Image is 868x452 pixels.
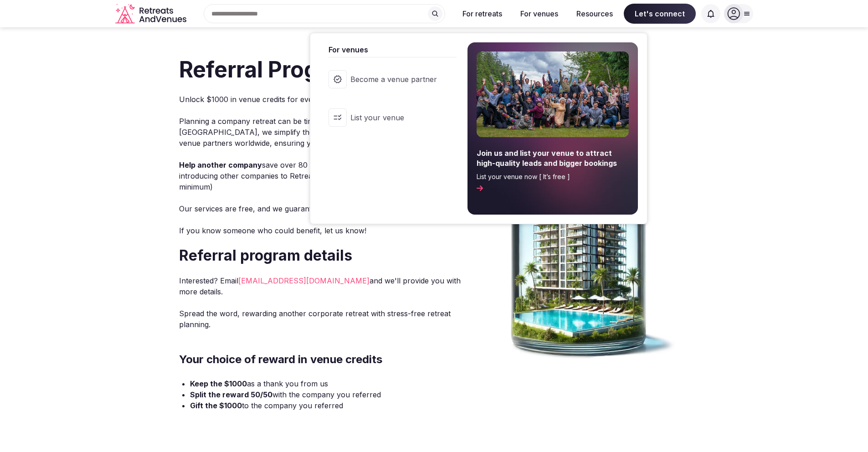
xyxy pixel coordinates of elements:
[190,401,242,410] strong: Gift the $1000
[179,275,469,297] p: Interested? Email and we'll provide you with more details.
[238,276,370,285] a: [EMAIL_ADDRESS][DOMAIN_NAME]
[624,4,696,24] span: Let's connect
[350,113,437,123] span: List your venue
[455,4,509,24] button: For retreats
[115,4,188,24] svg: Retreats and Venues company logo
[179,308,469,330] p: Spread the word, rewarding another corporate retreat with stress-free retreat planning.
[319,61,456,98] a: Become a venue partner
[179,225,469,236] p: If you know someone who could benefit, let us know!
[569,4,620,24] button: Resources
[350,74,437,84] span: Become a venue partner
[502,94,674,367] img: Referral program
[513,4,565,24] button: For venues
[190,389,469,400] li: with the company you referred
[179,247,469,264] h2: Referral program details
[179,56,689,83] h1: Referral Program
[179,160,262,169] strong: Help another company
[179,94,469,105] p: Unlock $1000 in venue credits for every referral!
[477,51,629,137] img: For venues
[190,379,247,388] strong: Keep the $1000
[477,148,629,169] span: Join us and list your venue to attract high-quality leads and bigger bookings
[477,172,629,181] span: List your venue now [ It’s free ]
[190,378,469,389] li: as a thank you from us
[179,116,469,149] p: Planning a company retreat can be time-consuming and stressful. At [GEOGRAPHIC_DATA], we simplify...
[190,400,469,411] li: to the company you referred
[179,341,469,367] h3: Your choice of reward in venue credits
[179,159,469,192] p: save over 80 hours and up to 30% on venue costs by introducing other companies to RetreatsAndVenu...
[319,99,456,136] a: List your venue
[329,44,456,55] span: For venues
[115,4,188,24] a: Visit the homepage
[190,390,272,399] strong: Split the reward 50/50
[179,203,469,214] p: Our services are free, and we guarantee the best prices.
[467,42,638,215] a: Join us and list your venue to attract high-quality leads and bigger bookingsList your venue now ...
